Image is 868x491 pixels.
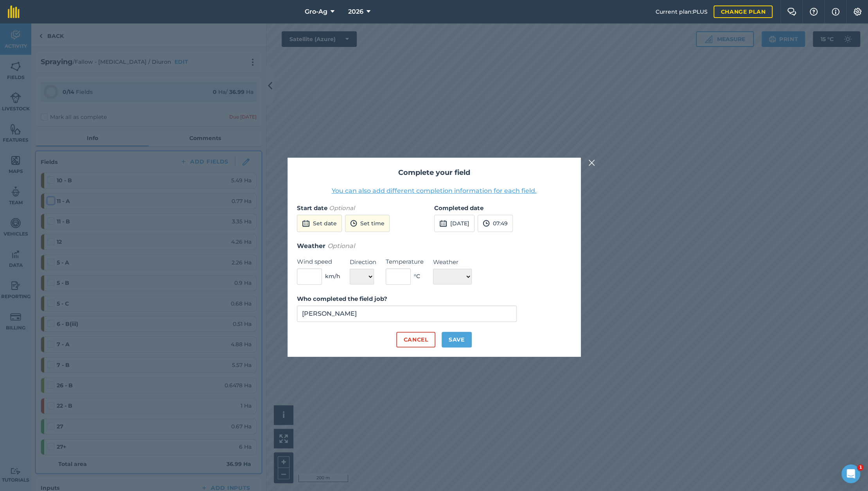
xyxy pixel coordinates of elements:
img: svg+xml;base64,PD94bWwgdmVyc2lvbj0iMS4wIiBlbmNvZGluZz0idXRmLTgiPz4KPCEtLSBHZW5lcmF0b3I6IEFkb2JlIE... [483,219,490,228]
em: Optional [327,242,355,250]
span: 1 [857,464,864,471]
strong: Completed date [434,204,483,212]
img: svg+xml;base64,PD94bWwgdmVyc2lvbj0iMS4wIiBlbmNvZGluZz0idXRmLTgiPz4KPCEtLSBHZW5lcmF0b3I6IEFkb2JlIE... [439,219,447,228]
button: Cancel [396,332,435,347]
img: A question mark icon [809,8,818,16]
img: A cog icon [853,8,862,16]
h2: Complete your field [297,167,571,178]
a: Change plan [713,5,773,18]
iframe: Intercom live chat [841,464,860,483]
button: Set date [297,215,342,232]
label: Weather [433,257,472,267]
img: svg+xml;base64,PD94bWwgdmVyc2lvbj0iMS4wIiBlbmNvZGluZz0idXRmLTgiPz4KPCEtLSBHZW5lcmF0b3I6IEFkb2JlIE... [350,219,357,228]
button: 07:49 [478,215,513,232]
span: ° C [414,272,420,281]
label: Direction [350,257,376,267]
img: svg+xml;base64,PHN2ZyB4bWxucz0iaHR0cDovL3d3dy53My5vcmcvMjAwMC9zdmciIHdpZHRoPSIxNyIgaGVpZ2h0PSIxNy... [832,7,839,16]
button: You can also add different completion information for each field. [332,186,537,196]
h3: Weather [297,241,571,251]
label: Temperature [386,257,424,266]
em: Optional [329,204,355,212]
img: svg+xml;base64,PD94bWwgdmVyc2lvbj0iMS4wIiBlbmNvZGluZz0idXRmLTgiPz4KPCEtLSBHZW5lcmF0b3I6IEFkb2JlIE... [302,219,310,228]
strong: Who completed the field job? [297,295,387,302]
strong: Start date [297,204,327,212]
button: Set time [345,215,390,232]
button: [DATE] [434,215,474,232]
span: 2026 [348,7,363,16]
img: svg+xml;base64,PHN2ZyB4bWxucz0iaHR0cDovL3d3dy53My5vcmcvMjAwMC9zdmciIHdpZHRoPSIyMiIgaGVpZ2h0PSIzMC... [588,158,595,167]
span: Gro-Ag [305,7,327,16]
label: Wind speed [297,257,340,266]
img: fieldmargin Logo [8,5,20,18]
button: Save [442,332,472,347]
span: km/h [325,272,340,281]
span: Current plan : PLUS [655,7,707,16]
img: Two speech bubbles overlapping with the left bubble in the forefront [787,8,796,16]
